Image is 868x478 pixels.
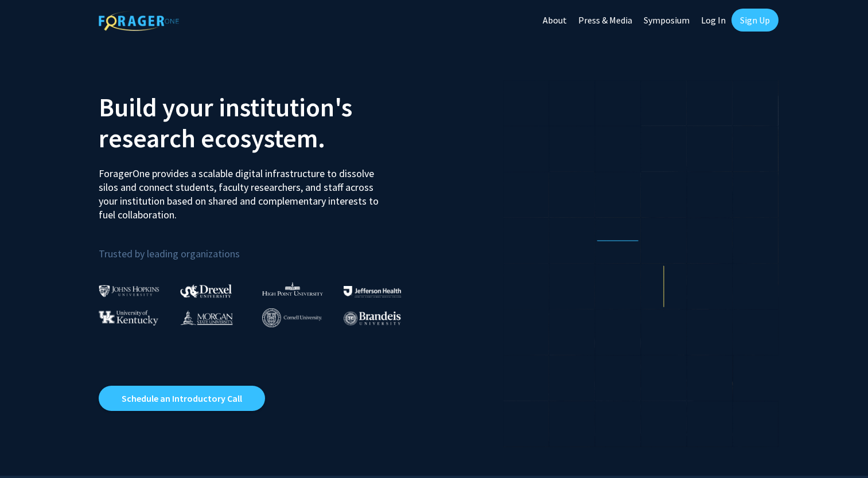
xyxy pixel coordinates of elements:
p: Trusted by leading organizations [99,231,426,262]
h2: Build your institution's research ecosystem. [99,92,426,154]
img: University of Kentucky [99,310,158,326]
img: High Point University [262,282,323,296]
img: Brandeis University [344,311,401,326]
img: Johns Hopkins University [99,285,159,297]
a: Sign Up [731,9,779,32]
img: Drexel University [180,284,232,297]
p: ForagerOne provides a scalable digital infrastructure to dissolve silos and connect students, fac... [99,158,387,222]
a: Opens in a new tab [99,386,265,411]
img: Morgan State University [180,310,233,325]
img: Cornell University [262,308,322,327]
img: Thomas Jefferson University [344,286,401,297]
img: ForagerOne Logo [99,11,179,31]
